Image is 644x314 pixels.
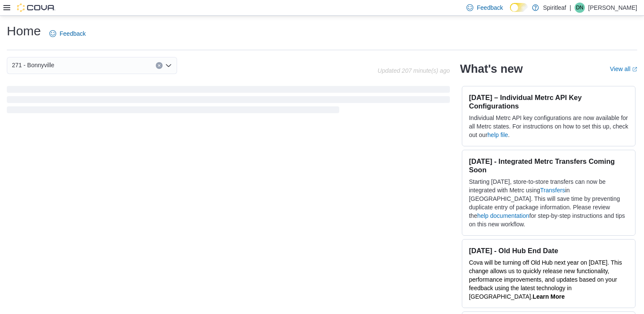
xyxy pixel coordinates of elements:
[165,62,172,69] button: Open list of options
[540,187,565,194] a: Transfers
[477,3,503,12] span: Feedback
[46,25,89,42] a: Feedback
[575,3,585,13] div: Danielle N
[469,259,622,300] span: Cova will be turning off Old Hub next year on [DATE]. This change allows us to quickly release ne...
[610,66,637,72] a: View allExternal link
[17,3,55,12] img: Cova
[469,93,628,110] h3: [DATE] – Individual Metrc API Key Configurations
[543,3,566,13] p: Spiritleaf
[469,246,628,255] h3: [DATE] - Old Hub End Date
[12,60,54,70] span: 271 - Bonnyville
[469,177,628,228] p: Starting [DATE], store-to-store transfers can now be integrated with Metrc using in [GEOGRAPHIC_D...
[460,62,523,76] h2: What's new
[510,12,510,12] span: Dark Mode
[156,62,163,69] button: Clear input
[532,293,564,300] a: Learn More
[469,114,628,139] p: Individual Metrc API key configurations are now available for all Metrc states. For instructions ...
[477,212,529,219] a: help documentation
[632,67,637,72] svg: External link
[378,67,450,74] p: Updated 207 minute(s) ago
[487,131,508,138] a: help file
[469,157,628,174] h3: [DATE] - Integrated Metrc Transfers Coming Soon
[588,3,637,13] p: [PERSON_NAME]
[60,29,86,38] span: Feedback
[576,3,583,13] span: DN
[7,88,450,115] span: Loading
[570,3,571,13] p: |
[510,3,528,12] input: Dark Mode
[7,23,41,40] h1: Home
